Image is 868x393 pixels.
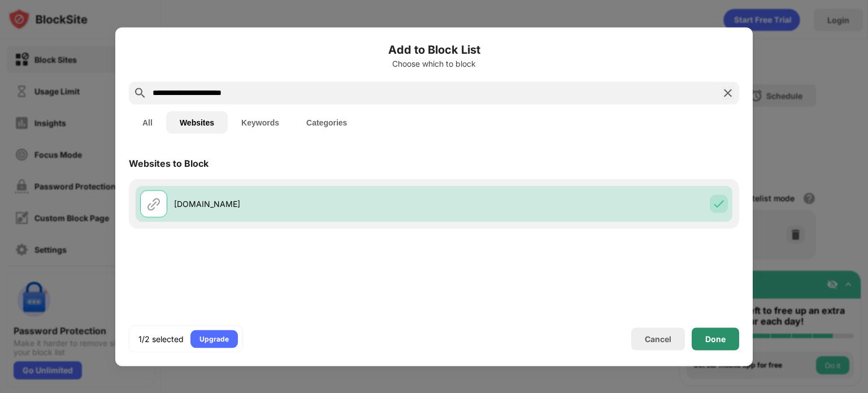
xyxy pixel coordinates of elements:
[293,111,361,133] button: Categories
[129,41,739,58] h6: Add to Block List
[138,333,184,344] div: 1/2 selected
[129,157,209,169] div: Websites to Block
[133,86,147,100] img: search.svg
[166,111,228,133] button: Websites
[228,111,293,133] button: Keywords
[129,59,739,68] div: Choose which to block
[174,198,434,210] div: [DOMAIN_NAME]
[147,197,160,210] img: url.svg
[705,334,726,343] div: Done
[645,334,671,344] div: Cancel
[721,86,735,100] img: search-close
[199,333,229,344] div: Upgrade
[129,111,166,133] button: All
